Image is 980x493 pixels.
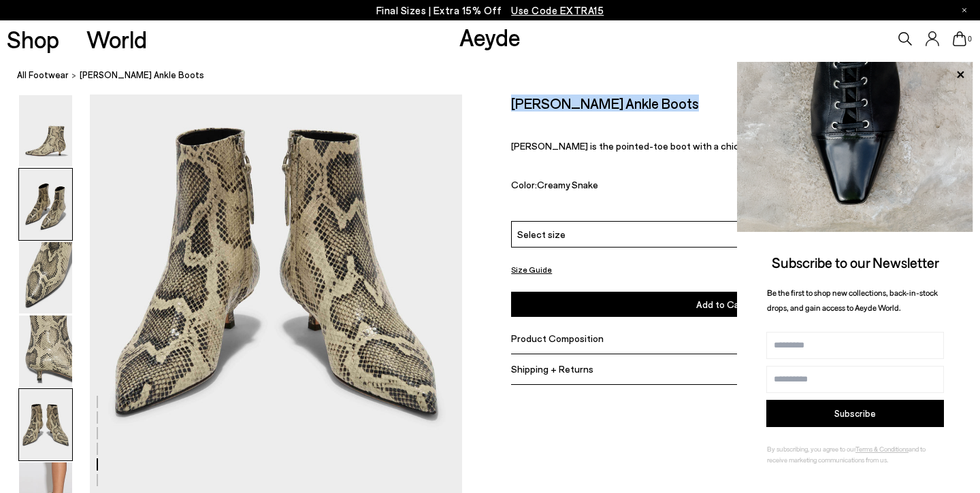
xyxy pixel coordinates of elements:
[517,227,566,241] span: Select size
[19,169,72,240] img: Sofie Leather Ankle Boots - Image 2
[966,35,973,43] span: 0
[7,27,59,51] a: Shop
[17,68,69,82] a: All Footwear
[511,261,552,278] button: Size Guide
[737,62,973,232] img: ca3f721fb6ff708a270709c41d776025.jpg
[80,68,204,82] span: [PERSON_NAME] Ankle Boots
[772,254,939,271] span: Subscribe to our Newsletter
[537,178,598,190] span: Creamy Snake
[767,288,938,313] span: Be the first to shop new collections, back-in-stock drops, and gain access to Aeyde World.
[19,316,72,387] img: Sofie Leather Ankle Boots - Image 4
[953,31,966,46] a: 0
[767,445,855,453] span: By subscribing, you agree to our
[511,363,593,375] span: Shipping + Returns
[19,242,72,313] img: Sofie Leather Ankle Boots - Image 3
[86,27,147,51] a: World
[511,178,813,194] div: Color:
[511,140,899,152] span: [PERSON_NAME] is the pointed-toe boot with a chic cigarette heel and a sleek silhouette.
[855,445,909,453] a: Terms & Conditions
[459,22,521,51] a: Aeyde
[19,389,72,460] img: Sofie Leather Ankle Boots - Image 5
[19,95,72,167] img: Sofie Leather Ankle Boots - Image 1
[766,400,944,427] button: Subscribe
[511,292,931,317] button: Add to Cart
[511,4,604,16] span: Navigate to /collections/ss25-final-sizes
[376,2,604,19] p: Final Sizes | Extra 15% Off
[696,299,747,310] span: Add to Cart
[17,57,980,95] nav: breadcrumb
[511,333,604,344] span: Product Composition
[511,95,699,112] h2: [PERSON_NAME] Ankle Boots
